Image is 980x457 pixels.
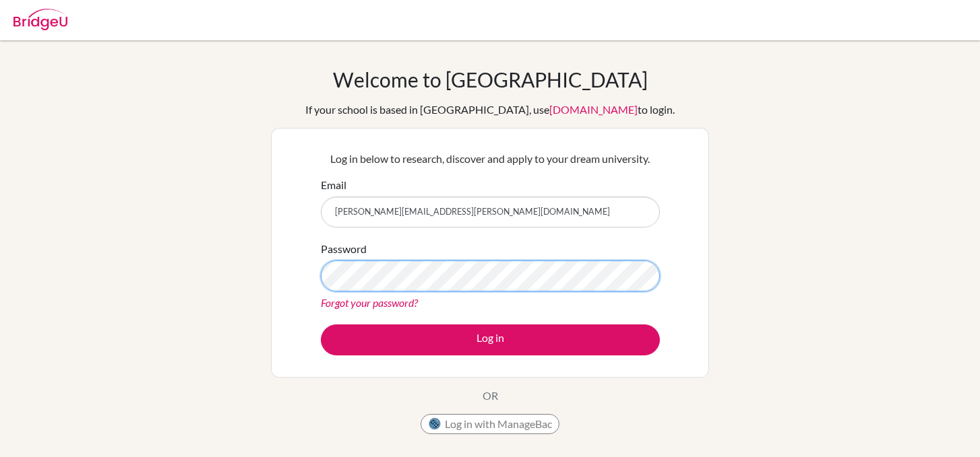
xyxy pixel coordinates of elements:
[321,241,367,257] label: Password
[321,151,660,167] p: Log in below to research, discover and apply to your dream university.
[321,177,346,193] label: Email
[321,296,418,309] a: Forgot your password?
[305,102,675,118] div: If your school is based in [GEOGRAPHIC_DATA], use to login.
[549,103,638,116] a: [DOMAIN_NAME]
[483,388,498,404] p: OR
[13,9,67,30] img: Bridge-U
[321,324,660,355] button: Log in
[421,414,559,434] button: Log in with ManageBac
[333,67,648,92] h1: Welcome to [GEOGRAPHIC_DATA]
